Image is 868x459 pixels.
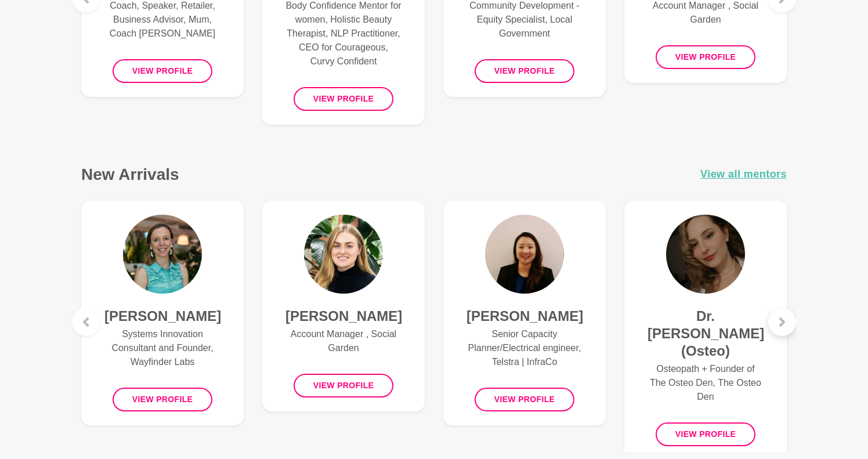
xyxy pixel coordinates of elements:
[666,215,745,294] img: Dr. Anastasiya Ovechkin (Osteo)
[656,45,756,69] button: View profile
[304,215,383,294] img: Cliodhna Reidy
[113,59,213,83] button: View profile
[285,308,402,325] h4: [PERSON_NAME]
[700,166,787,183] a: View all mentors
[485,215,564,294] img: Louise Stroyov
[81,201,244,425] a: Laura Aston[PERSON_NAME]Systems Innovation Consultant and Founder, Wayfinder LabsView profile
[443,201,606,425] a: Louise Stroyov[PERSON_NAME]Senior Capacity Planner/Electrical engineer, Telstra | InfraCoView pro...
[466,308,583,325] h4: [PERSON_NAME]
[475,388,575,411] button: View profile
[466,327,583,369] p: Senior Capacity Planner/Electrical engineer, Telstra | InfraCo
[104,308,220,325] h4: [PERSON_NAME]
[294,374,394,397] button: View profile
[648,362,764,404] p: Osteopath + Founder of The Osteo Den, The Osteo Den
[104,327,220,369] p: Systems Innovation Consultant and Founder, Wayfinder Labs
[81,164,179,185] h3: New Arrivals
[656,422,756,446] button: View profile
[294,87,394,111] button: View profile
[113,388,213,411] button: View profile
[475,59,575,83] button: View profile
[285,327,402,355] p: Account Manager , Social Garden
[648,308,764,360] h4: Dr. [PERSON_NAME] (Osteo)
[262,201,425,411] a: Cliodhna Reidy[PERSON_NAME]Account Manager , Social GardenView profile
[123,215,202,294] img: Laura Aston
